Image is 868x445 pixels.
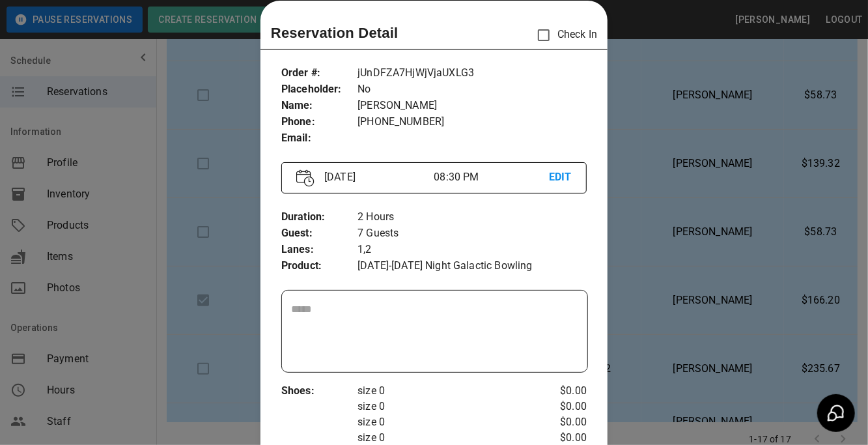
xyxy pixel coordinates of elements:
p: size 0 [357,383,536,399]
p: Shoes : [281,383,357,399]
p: 08:30 PM [434,169,548,185]
p: Check In [530,22,597,49]
p: Order # : [281,65,357,81]
p: $0.00 [536,414,587,430]
p: [PERSON_NAME] [357,98,587,114]
p: Product : [281,258,357,274]
p: $0.00 [536,399,587,414]
p: Name : [281,98,357,114]
p: size 0 [357,414,536,430]
p: 7 Guests [357,225,587,242]
p: Email : [281,130,357,147]
p: 1,2 [357,242,587,258]
p: size 0 [357,399,536,414]
p: EDIT [549,169,572,186]
p: [DATE]-[DATE] Night Galactic Bowling [357,258,587,274]
p: Placeholder : [281,81,357,98]
p: Reservation Detail [271,22,399,44]
p: Lanes : [281,242,357,258]
p: 2 Hours [357,209,587,225]
p: Duration : [281,209,357,225]
p: No [357,81,587,98]
p: Guest : [281,225,357,242]
p: $0.00 [536,383,587,399]
p: [DATE] [319,169,434,185]
img: Vector [296,169,315,187]
p: Phone : [281,114,357,130]
p: jUnDFZA7HjWjVjaUXLG3 [357,65,587,81]
p: [PHONE_NUMBER] [357,114,587,130]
